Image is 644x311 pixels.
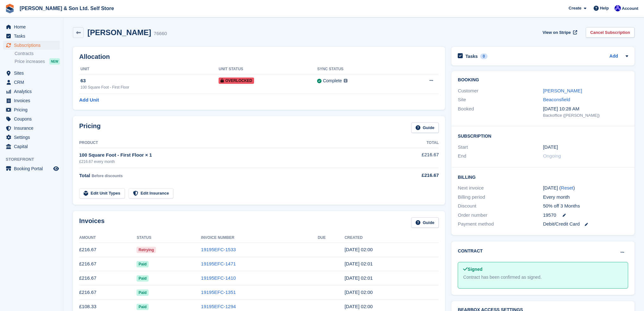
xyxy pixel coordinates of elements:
[14,41,52,50] span: Subscriptions
[79,243,137,257] td: £216.67
[383,148,439,168] td: £216.67
[14,96,52,105] span: Invoices
[14,69,52,78] span: Sites
[129,188,174,199] a: Edit Insurance
[458,78,628,83] h2: Booking
[383,138,439,148] th: Total
[609,53,618,60] a: Add
[14,78,52,87] span: CRM
[458,133,628,139] h2: Subscription
[201,261,236,266] a: 19195EFC-1471
[458,105,543,119] div: Booked
[3,41,60,50] a: menu
[561,185,573,190] a: Reset
[3,133,60,142] a: menu
[458,152,543,160] div: End
[480,53,488,59] div: 0
[219,64,317,74] th: Unit Status
[201,233,318,243] th: Invoice Number
[137,247,156,253] span: Retrying
[345,261,373,266] time: 2025-08-20 01:01:00 UTC
[201,304,236,309] a: 19195EFC-1294
[458,174,628,180] h2: Billing
[458,194,543,201] div: Billing period
[49,58,60,65] div: NEW
[540,27,578,38] a: View on Stripe
[201,289,236,295] a: 19195EFC-1351
[3,32,60,40] a: menu
[458,87,543,95] div: Customer
[14,22,52,31] span: Home
[345,275,373,281] time: 2025-07-20 01:01:01 UTC
[14,105,52,114] span: Pricing
[79,233,137,243] th: Amount
[458,96,543,103] div: Site
[137,289,148,296] span: Paid
[3,105,60,114] a: menu
[3,87,60,96] a: menu
[345,289,373,295] time: 2025-06-20 01:00:50 UTC
[458,202,543,210] div: Discount
[79,188,125,199] a: Edit Unit Types
[543,194,628,201] div: Every month
[15,59,45,65] span: Price increases
[3,124,60,133] a: menu
[543,212,556,219] span: 19570
[463,274,623,281] div: Contract has been confirmed as signed.
[79,53,439,60] h2: Allocation
[79,159,383,165] div: £216.67 every month
[92,174,123,178] span: Before discounts
[411,217,439,228] a: Guide
[14,164,52,173] span: Booking Portal
[543,153,561,159] span: Ongoing
[79,217,105,228] h2: Invoices
[543,97,570,102] a: Beaconsfield
[79,173,90,178] span: Total
[137,275,148,282] span: Paid
[79,285,137,300] td: £216.67
[622,5,638,12] span: Account
[5,4,15,13] img: stora-icon-8386f47178a22dfd0bd8f6a31ec36ba5ce8667c1dd55bd0f319d3a0aa187defe.svg
[14,133,52,142] span: Settings
[323,78,342,84] div: Complete
[458,248,483,254] h2: Contract
[543,105,628,113] div: [DATE] 10:28 AM
[458,144,543,151] div: Start
[317,64,402,74] th: Sync Status
[543,112,628,119] div: Backoffice ([PERSON_NAME])
[79,64,219,74] th: Unit
[543,184,628,192] div: [DATE] ( )
[14,115,52,123] span: Coupons
[458,184,543,192] div: Next invoice
[201,275,236,281] a: 19195EFC-1410
[52,165,60,172] a: Preview store
[543,88,582,93] a: [PERSON_NAME]
[615,5,621,11] img: Samantha Tripp
[586,27,634,38] a: Cancel Subscription
[345,304,373,309] time: 2025-05-20 01:00:14 UTC
[80,77,219,84] div: 63
[543,144,558,151] time: 2025-03-20 01:00:00 UTC
[345,233,439,243] th: Created
[80,84,219,90] div: 100 Square Foot - First Floor
[3,115,60,123] a: menu
[137,261,148,267] span: Paid
[458,221,543,228] div: Payment method
[79,96,99,104] a: Add Unit
[3,78,60,87] a: menu
[87,28,151,37] h2: [PERSON_NAME]
[14,142,52,151] span: Capital
[137,304,148,310] span: Paid
[17,3,117,14] a: [PERSON_NAME] & Son Ltd. Self Store
[201,247,236,252] a: 19195EFC-1533
[463,266,623,273] div: Signed
[3,164,60,173] a: menu
[154,30,167,37] div: 76660
[3,96,60,105] a: menu
[569,5,581,11] span: Create
[458,212,543,219] div: Order number
[411,122,439,133] a: Guide
[79,138,383,148] th: Product
[318,233,345,243] th: Due
[79,271,137,285] td: £216.67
